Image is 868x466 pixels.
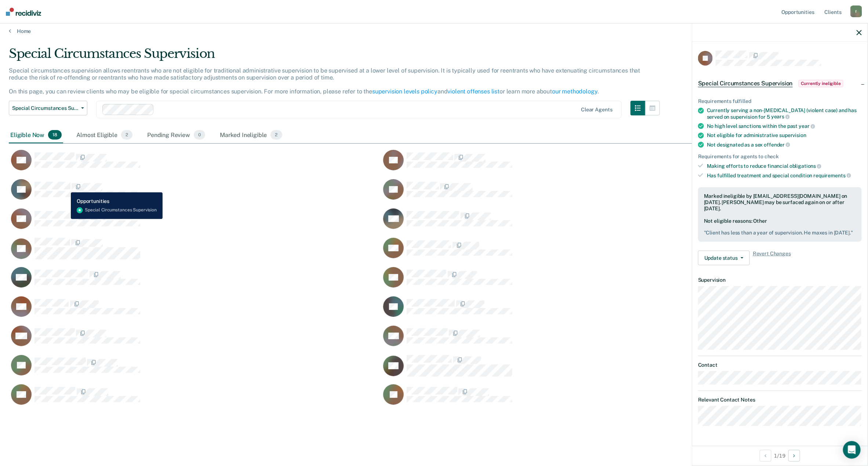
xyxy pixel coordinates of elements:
a: supervision levels policy [372,88,437,95]
div: Not designated as a sex [707,141,862,148]
div: CaseloadOpportunityCell-789GT [9,179,381,208]
div: Requirements fulfilled [698,98,862,104]
dt: Relevant Contact Notes [698,397,862,403]
pre: " Client has less than a year of supervision. He maxes in [DATE]. " [704,230,856,236]
div: No high level sanctions within the past [707,123,862,129]
div: CaseloadOpportunityCell-2005X [381,208,753,237]
div: Marked ineligible by [EMAIL_ADDRESS][DOMAIN_NAME] on [DATE]. [PERSON_NAME] may be surfaced again ... [704,193,856,211]
span: 2 [270,130,282,140]
span: supervision [780,132,806,138]
span: Special Circumstances Supervision [698,80,793,87]
div: Not eligible for administrative [707,132,862,138]
span: offender [764,142,791,148]
span: 2 [121,130,132,140]
div: Has fulfilled treatment and special condition [707,172,862,179]
span: Special Circumstances Supervision [12,105,78,111]
span: year [799,123,815,129]
div: CaseloadOpportunityCell-771GG [9,325,381,355]
a: Home [9,28,859,34]
img: Recidiviz [6,8,41,16]
span: 0 [194,130,205,140]
div: CaseloadOpportunityCell-620HE [381,325,753,355]
div: 1 / 19 [692,446,868,465]
dt: Contact [698,362,862,368]
a: our methodology [552,88,598,95]
div: Currently serving a non-[MEDICAL_DATA] (violent case) and has served on supervision for 5 [707,107,862,120]
div: Requirements for agents to check [698,154,862,160]
div: Making efforts to reduce financial [707,163,862,169]
div: CaseloadOpportunityCell-445BQ [9,384,381,413]
button: Next Opportunity [788,450,800,462]
a: violent offenses list [448,88,500,95]
span: Revert Changes [753,251,791,265]
span: Currently ineligible [799,80,844,87]
div: CaseloadOpportunityCell-073JJ [381,237,753,267]
div: Not eligible reasons: Other [704,218,856,236]
div: CaseloadOpportunityCell-658HN [381,179,753,208]
div: CaseloadOpportunityCell-964GC [9,237,381,267]
div: CaseloadOpportunityCell-674GK [381,149,753,179]
div: CaseloadOpportunityCell-528IS [9,296,381,325]
div: CaseloadOpportunityCell-676IY [381,355,753,384]
div: Almost Eligible [75,127,134,143]
div: Special Circumstances Supervision [9,46,660,67]
dt: Supervision [698,277,862,283]
div: Eligible Now [9,127,63,143]
span: years [771,114,790,119]
div: CaseloadOpportunityCell-8114X [381,296,753,325]
span: 18 [48,130,62,140]
button: Previous Opportunity [760,450,771,462]
div: Pending Review [146,127,207,143]
div: Open Intercom Messenger [843,441,861,459]
div: Special Circumstances SupervisionCurrently ineligible [692,72,868,95]
div: Clear agents [581,107,612,113]
div: CaseloadOpportunityCell-3220U [9,355,381,384]
button: Update status [698,251,750,265]
div: CaseloadOpportunityCell-508DP [9,267,381,296]
div: CaseloadOpportunityCell-226DB [9,149,381,179]
div: CaseloadOpportunityCell-6306S [381,384,753,413]
p: Special circumstances supervision allows reentrants who are not eligible for traditional administ... [9,67,640,95]
span: requirements [814,173,851,178]
div: CaseloadOpportunityCell-300HO [9,208,381,237]
div: f [850,5,862,17]
div: Marked Ineligible [218,127,284,143]
span: obligations [789,163,821,169]
div: CaseloadOpportunityCell-124JW [381,267,753,296]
